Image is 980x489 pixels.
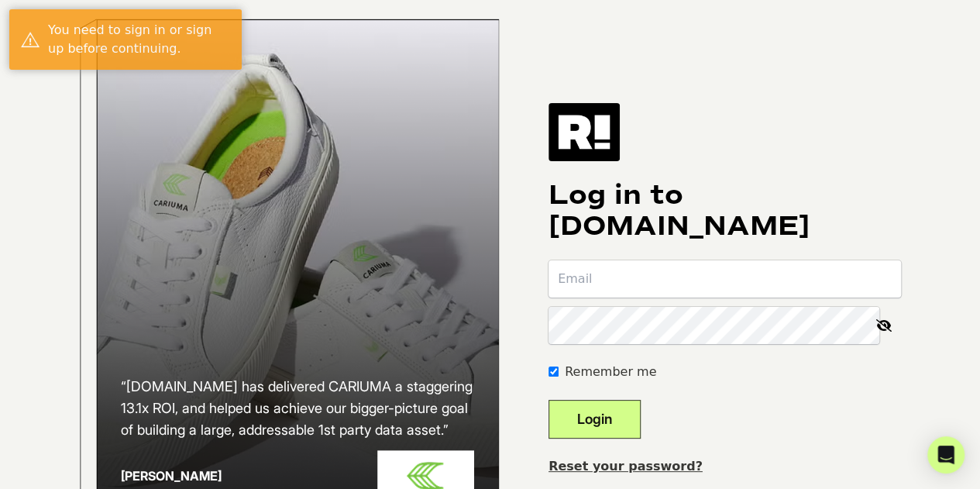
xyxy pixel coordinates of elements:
h1: Log in to [DOMAIN_NAME] [548,180,901,242]
strong: [PERSON_NAME] [121,468,222,484]
div: Open Intercom Messenger [927,436,965,474]
div: You need to sign in or sign up before continuing. [48,21,230,58]
input: Email [548,260,901,298]
button: Login [548,400,641,439]
a: Reset your password? [548,459,703,474]
label: Remember me [565,363,656,381]
img: Retention.com [548,103,620,160]
h2: “[DOMAIN_NAME] has delivered CARIUMA a staggering 13.1x ROI, and helped us achieve our bigger-pic... [121,376,474,441]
